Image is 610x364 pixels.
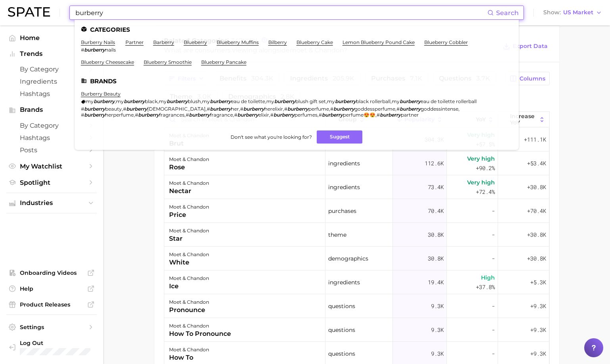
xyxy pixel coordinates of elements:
[116,98,124,104] span: my
[6,48,97,60] button: Trends
[527,254,546,263] span: +30.8k
[496,9,519,17] span: Search
[328,230,346,239] span: theme
[20,50,83,57] span: Trends
[421,106,458,112] span: goddessintense
[164,270,549,294] button: moet & chandoniceingredients19.4kHigh+37.8%+5.3k
[6,337,97,358] a: Log out. Currently logged in with e-mail marissa.callender@digitas.com.
[513,43,548,50] span: Export Data
[105,47,116,53] span: nails
[424,39,468,45] a: blueberry cobbler
[6,299,97,310] a: Product Releases
[169,178,209,188] div: moet & chandon
[210,112,233,118] span: fragrance
[234,112,237,118] span: #
[492,230,495,239] span: -
[169,297,209,307] div: moet & chandon
[421,98,477,104] span: eau de toilette rollerball
[164,247,549,270] button: moet & chandonwhitedemographics30.8k-+30.8k
[400,98,421,104] em: burberry
[231,98,265,104] span: eau de toilette
[328,159,360,168] span: ingredients
[20,179,83,186] span: Spotlight
[6,160,97,172] a: My Watchlist
[6,32,97,44] a: Home
[296,39,333,45] a: blueberry cake
[330,106,333,112] span: #
[81,26,512,33] li: Categories
[274,98,295,104] em: burberry
[169,226,209,236] div: moet & chandon
[167,98,188,104] em: burberry
[20,34,83,42] span: Home
[392,98,400,104] span: my
[396,106,400,112] span: #
[6,63,97,75] a: by Category
[492,325,495,335] span: -
[501,41,549,52] button: Export Data
[169,234,209,243] div: star
[169,202,209,212] div: moet & chandon
[81,106,84,112] span: #
[20,301,83,308] span: Product Releases
[105,106,122,112] span: beauty
[527,230,546,239] span: +30.8k
[164,199,549,223] button: moet & chandonpricepurchases70.4k-+70.4k
[530,278,546,287] span: +5.3k
[543,10,561,15] span: Show
[6,176,97,189] a: Spotlight
[84,47,105,53] em: burberry
[294,112,318,118] span: perfumes
[356,98,391,104] span: black rollerball
[492,254,495,263] span: -
[322,112,343,118] em: burberry
[125,39,144,45] a: partner
[164,294,549,318] button: moet & chandonpronouncequestions9.3k-+9.3k
[169,155,209,164] div: moet & chandon
[492,206,495,216] span: -
[380,112,401,118] em: burberry
[492,349,495,358] span: -
[319,112,322,118] span: #
[20,269,83,276] span: Onboarding Videos
[123,106,126,112] span: #
[492,301,495,311] span: -
[401,112,419,118] span: partner
[20,134,83,142] span: Hashtags
[530,325,546,335] span: +9.3k
[481,273,495,282] span: High
[231,134,312,140] span: Don't see what you're looking for?
[145,98,158,104] span: black
[510,113,537,126] span: Increase YoY
[428,278,444,287] span: 19.4k
[94,98,115,104] em: burberry
[159,98,167,104] span: my
[268,39,287,45] a: bilberry
[20,78,83,85] span: Ingredients
[476,282,495,292] span: +37.8%
[295,98,326,104] span: blush gift set
[343,112,375,118] span: perfume😍😍
[467,178,495,187] span: Very high
[530,349,546,358] span: +9.3k
[6,321,97,333] a: Settings
[563,10,593,15] span: US Market
[186,112,189,118] span: #
[217,39,259,45] a: blueberry muffins
[431,325,444,335] span: 9.3k
[431,301,444,311] span: 9.3k
[6,75,97,88] a: Ingredients
[524,135,546,144] span: +111.1k
[541,8,604,18] button: ShowUS Market
[328,206,356,216] span: purchases
[164,175,549,199] button: moet & chandonnectaringredients73.4kVery high+72.4%+30.8k
[75,6,487,19] input: Search here for a brand, industry, or ingredient
[184,39,207,45] a: blueberry
[169,329,231,339] div: how to pronounce
[126,106,147,112] em: burberry
[81,106,503,118] div: , , , , , , , , , , , , ,
[328,349,355,358] span: questions
[6,197,97,209] button: Industries
[8,7,50,17] img: SPATE
[20,199,83,207] span: Industries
